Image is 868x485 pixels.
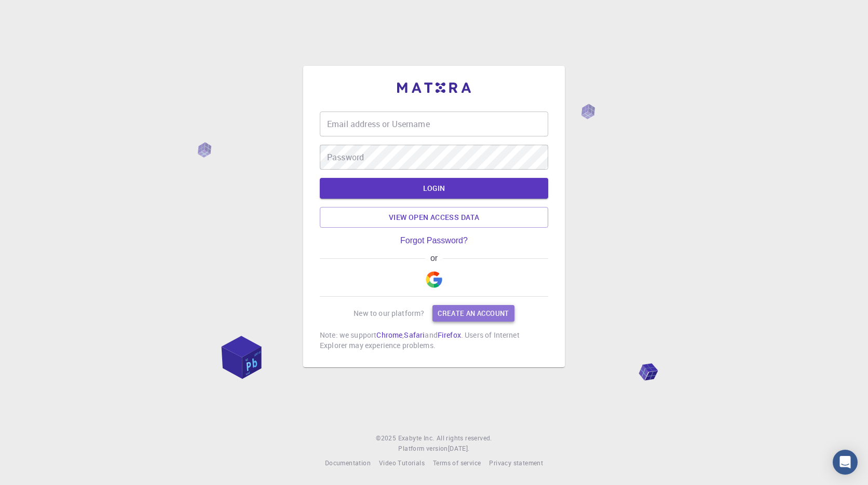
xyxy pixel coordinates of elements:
a: View open access data [320,207,548,228]
span: Documentation [325,459,371,467]
span: Privacy statement [489,459,543,467]
span: or [425,254,442,263]
span: [DATE] . [448,444,470,452]
div: Open Intercom Messenger [833,450,858,475]
a: Chrome [376,330,402,340]
a: Documentation [325,458,371,468]
a: Terms of service [433,458,481,468]
a: Privacy statement [489,458,543,468]
a: [DATE]. [448,444,470,454]
span: © 2025 [376,433,398,444]
p: Note: we support , and . Users of Internet Explorer may experience problems. [320,330,548,351]
span: Platform version [398,444,447,454]
span: Video Tutorials [379,459,425,467]
a: Create an account [432,305,514,322]
span: All rights reserved. [437,433,492,444]
a: Safari [404,330,425,340]
img: Google [426,271,442,288]
a: Forgot Password? [400,236,468,245]
a: Firefox [438,330,461,340]
a: Exabyte Inc. [398,433,435,444]
span: Terms of service [433,459,481,467]
a: Video Tutorials [379,458,425,468]
span: Exabyte Inc. [398,434,435,442]
button: LOGIN [320,178,548,199]
p: New to our platform? [354,308,424,318]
